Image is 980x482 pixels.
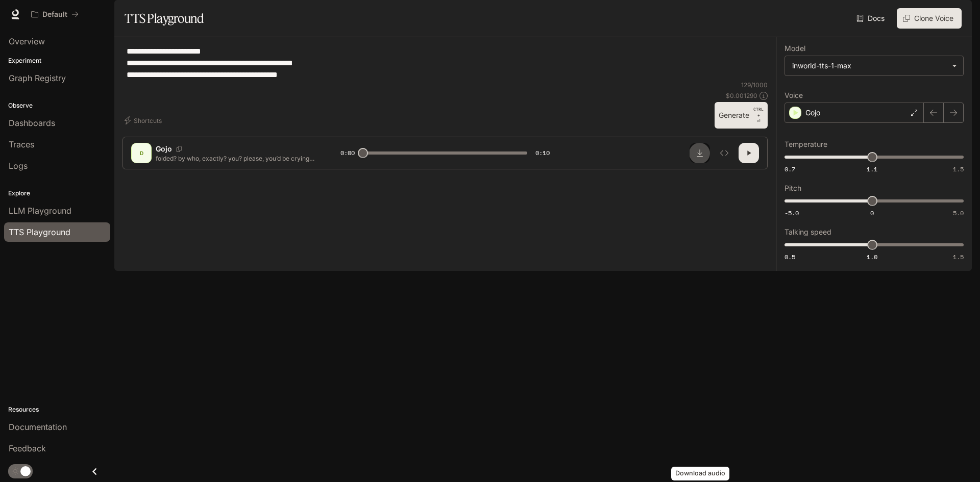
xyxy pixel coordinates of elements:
[870,209,874,217] span: 0
[741,81,768,89] p: 129 / 1000
[785,252,795,261] span: 0.5
[671,467,729,480] div: Download audio
[340,148,355,158] span: 0:00
[953,165,964,173] span: 1.5
[27,4,83,24] button: All workspaces
[854,8,889,29] a: Docs
[133,145,150,161] div: D
[156,144,172,154] p: Gojo
[785,229,831,236] p: Talking speed
[785,165,795,173] span: 0.7
[867,165,877,173] span: 1.1
[122,112,166,129] button: Shortcuts
[805,108,820,118] p: Gojo
[172,146,186,152] button: Copy Voice ID
[690,143,710,163] button: Download audio
[156,154,316,163] p: folded? by who, exactly? you? please, you’d be crying before the fight started. “and sukuna? he’d...
[726,91,757,100] p: $ 0.001290
[715,102,768,129] button: GenerateCTRL +⏎
[785,45,805,52] p: Model
[714,143,734,163] button: Inspect
[785,141,827,148] p: Temperature
[753,106,764,124] p: ⏎
[125,8,204,29] h1: TTS Playground
[785,56,963,75] div: inworld-tts-1-max
[897,8,962,29] button: Clone Voice
[785,92,803,99] p: Voice
[42,10,67,19] p: Default
[785,209,799,217] span: -5.0
[867,252,877,261] span: 1.0
[953,252,964,261] span: 1.5
[535,148,550,158] span: 0:10
[753,106,764,118] p: CTRL +
[792,61,947,71] div: inworld-tts-1-max
[785,185,801,192] p: Pitch
[953,209,964,217] span: 5.0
